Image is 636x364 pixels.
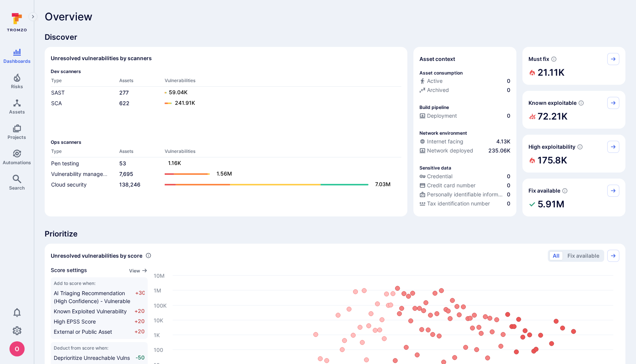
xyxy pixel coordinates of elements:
[134,328,145,336] span: +20
[419,138,510,147] div: Evidence that an asset is internet facing
[419,70,463,76] p: Asset consumption
[54,280,145,286] span: Add to score when:
[54,318,96,325] span: High EPSS Score
[549,251,563,260] button: All
[538,197,564,212] h2: 5.91M
[8,134,26,140] span: Projects
[528,187,560,194] span: Fix available
[154,287,161,293] text: 1M
[419,173,452,180] div: Credential
[507,112,510,120] span: 0
[507,173,510,180] span: 0
[419,112,457,120] div: Deployment
[419,86,510,94] a: Archived0
[577,144,583,150] svg: EPSS score ≥ 0.7
[51,139,401,145] span: Ops scanners
[165,180,394,189] a: 7.03M
[528,143,575,151] span: High exploitability
[119,160,126,166] a: 53
[538,153,567,168] h2: 175.8K
[419,147,473,154] div: Network deployed
[419,77,443,85] div: Active
[217,170,232,177] text: 1.56M
[3,58,31,64] span: Dashboards
[419,138,510,145] a: Internet facing4.13K
[522,135,625,173] div: High exploitability
[51,171,115,177] a: Vulnerability management
[419,182,475,189] div: Credit card number
[522,47,625,85] div: Must fix
[9,185,25,191] span: Search
[419,200,510,209] div: Evidence indicative of processing tax identification numbers
[30,14,36,20] i: Expand navigation menu
[51,266,87,274] span: Score settings
[54,290,130,304] span: AI Triaging Recommendation (High Confidence) - Vulnerable
[9,109,25,115] span: Assets
[419,165,451,171] p: Sensitive data
[427,173,452,180] span: Credential
[419,173,510,180] a: Credential0
[11,84,23,89] span: Risks
[154,302,167,308] text: 100K
[419,130,467,136] p: Network environment
[419,77,510,85] a: Active0
[134,317,145,325] span: +20
[427,200,490,207] span: Tax identification number
[488,147,510,154] span: 235.06K
[522,179,625,216] div: Fix available
[419,77,510,86] div: Commits seen in the last 180 days
[419,182,510,189] a: Credit card number0
[154,272,165,278] text: 10M
[419,138,463,145] div: Internet facing
[54,328,112,335] span: External or Public Asset
[419,104,449,110] p: Build pipeline
[28,12,37,21] button: Expand navigation menu
[496,138,510,145] span: 4.13K
[119,89,129,96] a: 277
[54,345,145,351] span: Deduct from score when:
[419,55,455,63] span: Asset context
[564,251,603,260] button: Fix available
[419,182,510,191] div: Evidence indicative of processing credit card numbers
[165,88,394,97] a: 59.04K
[145,252,151,260] div: Number of vulnerabilities in status 'Open' 'Triaged' and 'In process' grouped by score
[419,200,510,207] a: Tax identification number0
[135,354,145,362] span: -50
[562,188,568,194] svg: Vulnerabilities with fix available
[154,331,160,338] text: 1K
[419,191,510,198] a: Personally identifiable information (PII)0
[164,148,401,157] th: Vulnerabilities
[165,170,394,179] a: 1.56M
[419,147,510,156] div: Evidence that the asset is packaged and deployed somewhere
[164,77,401,87] th: Vulnerabilities
[427,138,463,145] span: Internet facing
[175,100,195,106] text: 241.91K
[419,200,490,207] div: Tax identification number
[135,289,145,305] span: +30
[154,317,163,323] text: 10K
[375,181,391,187] text: 7.03M
[538,109,567,124] h2: 72.21K
[507,182,510,189] span: 0
[419,112,510,120] a: Deployment0
[134,307,145,315] span: +20
[51,100,62,106] a: SCA
[538,65,564,80] h2: 21.11K
[427,112,457,120] span: Deployment
[154,346,163,353] text: 100
[427,191,505,198] span: Personally identifiable information (PII)
[119,77,164,87] th: Assets
[522,91,625,129] div: Known exploitable
[507,77,510,85] span: 0
[51,252,142,260] span: Unresolved vulnerabilities by score
[51,77,119,87] th: Type
[507,191,510,198] span: 0
[168,160,181,166] text: 1.16K
[551,56,557,62] svg: Risk score >=40 , missed SLA
[54,308,127,314] span: Known Exploited Vulnerability
[419,173,510,182] div: Evidence indicative of handling user or service credentials
[9,341,25,356] img: ACg8ocJcCe-YbLxGm5tc0PuNRxmgP8aEm0RBXn6duO8aeMVK9zjHhw=s96-c
[45,32,625,42] span: Discover
[51,54,152,62] h2: Unresolved vulnerabilities by scanners
[578,100,584,106] svg: Confirmed exploitable by KEV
